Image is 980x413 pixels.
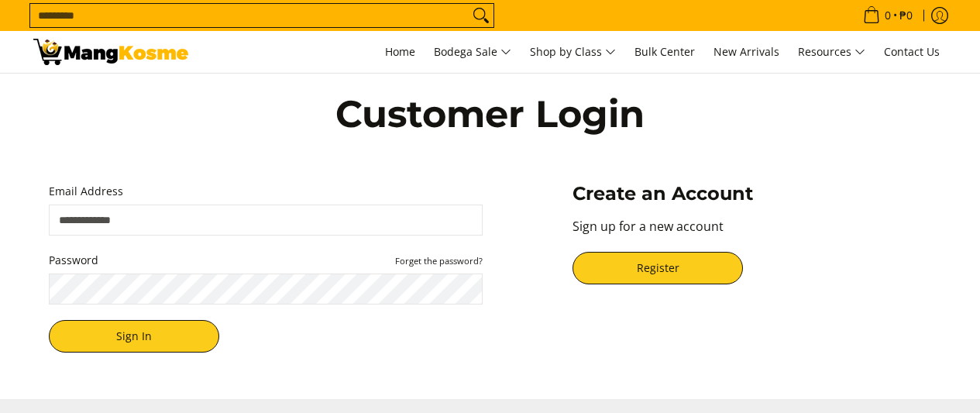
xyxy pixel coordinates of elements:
[150,91,831,137] h1: Customer Login
[385,44,415,59] span: Home
[204,31,947,73] nav: Main Menu
[49,182,483,201] label: Email Address
[573,217,931,252] p: Sign up for a new account
[426,31,519,73] a: Bodega Sale
[706,31,787,73] a: New Arrivals
[573,252,743,284] a: Register
[522,31,624,73] a: Shop by Class
[798,43,865,62] span: Resources
[434,43,511,62] span: Bodega Sale
[573,182,931,205] h3: Create an Account
[395,255,483,267] small: Forget the password?
[49,251,483,270] label: Password
[33,39,188,65] img: Account | Mang Kosme
[469,4,493,27] button: Search
[634,44,695,59] span: Bulk Center
[858,7,917,24] span: •
[882,10,893,21] span: 0
[790,31,873,73] a: Resources
[377,31,423,73] a: Home
[884,44,940,59] span: Contact Us
[876,31,947,73] a: Contact Us
[714,44,779,59] span: New Arrivals
[530,43,616,62] span: Shop by Class
[395,254,483,267] button: Password
[897,10,915,21] span: ₱0
[627,31,703,73] a: Bulk Center
[49,320,219,353] button: Sign In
